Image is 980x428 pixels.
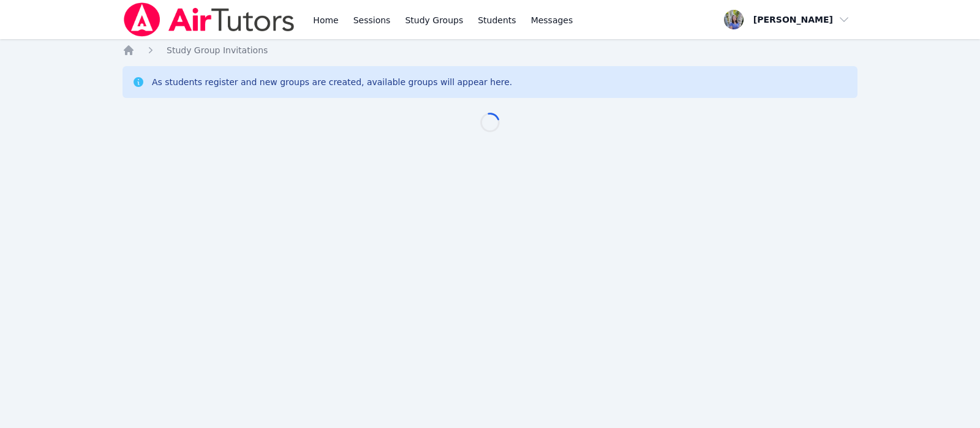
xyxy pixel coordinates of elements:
div: As students register and new groups are created, available groups will appear here. [152,76,512,88]
span: Messages [531,14,573,26]
img: Air Tutors [123,2,296,37]
nav: Breadcrumb [123,44,858,56]
span: Study Group Invitations [167,45,268,55]
a: Study Group Invitations [167,44,268,56]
